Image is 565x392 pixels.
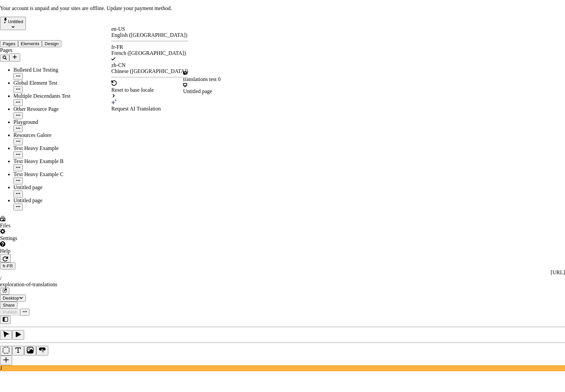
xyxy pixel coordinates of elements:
div: en-US [111,26,188,32]
div: Request AI Translation [111,106,188,112]
div: fr-FR [111,44,188,50]
div: Open locale picker [111,26,188,112]
p: Cookie Test Route [3,5,98,11]
div: Chinese ([GEOGRAPHIC_DATA]) [111,68,188,74]
div: zh-CN [111,62,188,68]
div: Reset to base locale [111,87,188,93]
div: English ([GEOGRAPHIC_DATA]) [111,32,188,38]
div: Untitled page [183,88,221,94]
div: translations test 0 [183,76,221,82]
div: French ([GEOGRAPHIC_DATA]) [111,50,188,56]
